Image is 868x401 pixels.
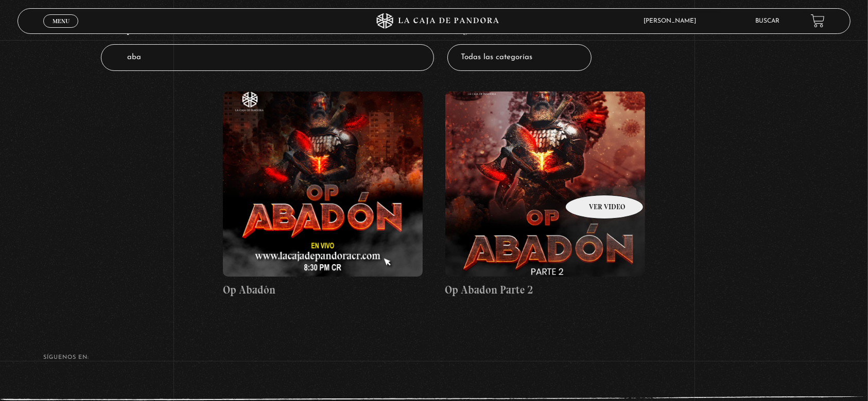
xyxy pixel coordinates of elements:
h4: Op Abadon Parte 2 [445,282,645,298]
span: Cerrar [49,26,73,33]
a: Op Abadon Parte 2 [445,92,645,298]
span: [PERSON_NAME] [638,18,706,24]
a: Op Abadón [223,92,423,298]
h4: Op Abadón [223,282,423,298]
a: Buscar [756,18,780,24]
a: View your shopping cart [811,14,825,28]
span: Menu [53,18,70,24]
h4: SÍguenos en: [43,355,824,360]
